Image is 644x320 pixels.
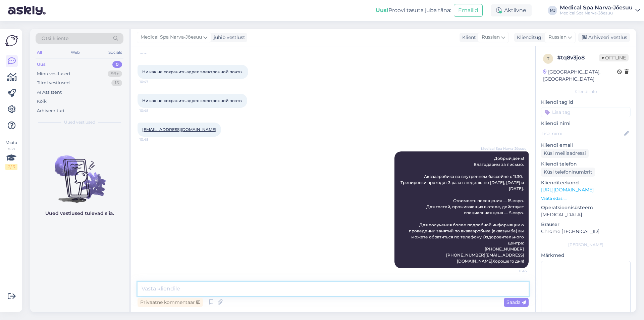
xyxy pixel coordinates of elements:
div: # tq8v3jo8 [557,54,599,62]
div: Vaata siia [5,140,17,170]
div: Küsi meiliaadressi [541,149,589,158]
span: Ни как не сохранить адрес электронной почты [142,98,243,103]
div: Minu vestlused [37,71,70,77]
div: [GEOGRAPHIC_DATA], [GEOGRAPHIC_DATA] [543,68,617,83]
div: Aktiivne [491,4,532,16]
input: Lisa nimi [541,130,623,137]
a: Medical Spa Narva-JõesuuMedical Spa Narva-Jõesuu [560,5,640,16]
div: Klienditugi [514,34,543,41]
p: Uued vestlused tulevad siia. [45,210,114,217]
span: Offline [599,54,629,61]
div: Kliendi info [541,89,631,95]
div: 15 [111,80,122,86]
p: Märkmed [541,252,631,259]
div: Kõik [37,98,47,105]
div: 2 / 3 [5,164,17,170]
div: Privaatne kommentaar [138,298,203,307]
div: juhib vestlust [211,34,245,41]
span: 10:48 [140,137,165,142]
div: 99+ [108,71,122,77]
div: [PERSON_NAME] [541,242,631,248]
div: Klient [460,34,476,41]
span: Russian [548,34,567,41]
p: Kliendi email [541,142,631,149]
div: Tiimi vestlused [37,80,70,86]
p: Kliendi tag'id [541,99,631,106]
img: No chats [30,143,129,204]
p: Vaata edasi ... [541,195,631,201]
div: Socials [107,48,123,57]
a: [EMAIL_ADDRESS][DOMAIN_NAME] [457,253,524,264]
div: Web [69,48,81,57]
p: Operatsioonisüsteem [541,204,631,211]
p: Chrome [TECHNICAL_ID] [541,228,631,235]
span: Otsi kliente [42,35,68,42]
span: Ни как не сохранить адрес электронной почты. [142,69,244,74]
a: [EMAIL_ADDRESS][DOMAIN_NAME] [142,127,216,132]
div: 0 [112,61,122,68]
span: Uued vestlused [64,119,95,125]
div: All [36,48,43,57]
button: Emailid [454,4,483,17]
span: Medical Spa Narva-Jõesuu [481,146,527,151]
div: Arhiveeritud [37,107,64,114]
span: Medical Spa Narva-Jõesuu [141,34,202,41]
span: Russian [482,34,500,41]
p: Kliendi telefon [541,161,631,168]
div: Arhiveeri vestlus [578,33,630,42]
p: Kliendi nimi [541,120,631,127]
input: Lisa tag [541,107,631,117]
span: 10:47 [140,79,165,84]
span: Saada [506,299,526,305]
div: MJ [548,6,557,15]
span: 11:46 [501,269,527,274]
div: Medical Spa Narva-Jõesuu [560,10,633,16]
div: Uus [37,61,46,68]
span: t [547,56,549,61]
p: Brauser [541,221,631,228]
p: [MEDICAL_DATA] [541,211,631,218]
div: Medical Spa Narva-Jõesuu [560,5,633,10]
img: Askly Logo [5,34,18,47]
span: 10:48 [140,108,165,113]
a: [URL][DOMAIN_NAME] [541,187,594,193]
div: Küsi telefoninumbrit [541,168,595,177]
span: 10:41 [140,50,165,55]
b: Uus! [376,7,388,13]
div: Proovi tasuta juba täna: [376,6,451,14]
p: Klienditeekond [541,179,631,186]
div: AI Assistent [37,89,62,96]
